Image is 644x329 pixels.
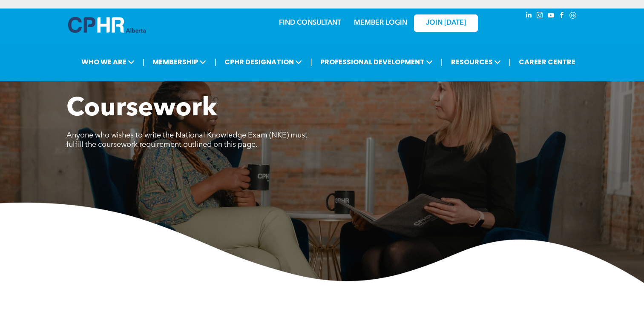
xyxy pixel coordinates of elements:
li: | [214,53,216,71]
a: Social network [568,11,578,22]
img: A blue and white logo for cp alberta [68,17,146,33]
span: MEMBERSHIP [150,54,209,70]
li: | [143,53,145,71]
span: PROFESSIONAL DEVELOPMENT [318,54,435,70]
span: RESOURCES [448,54,503,70]
li: | [310,53,312,71]
a: JOIN [DATE] [414,14,478,32]
a: MEMBER LOGIN [354,20,407,26]
a: facebook [557,11,566,22]
li: | [509,53,511,71]
a: linkedin [524,11,533,22]
a: youtube [546,11,555,22]
span: CPHR DESIGNATION [222,54,305,70]
li: | [441,53,443,71]
span: WHO WE ARE [79,54,137,70]
span: Coursework [66,96,217,122]
a: instagram [535,11,544,22]
span: Anyone who wishes to write the National Knowledge Exam (NKE) must fulfill the coursework requirem... [66,132,308,149]
span: JOIN [DATE] [426,19,466,27]
a: FIND CONSULTANT [279,20,341,26]
a: CAREER CENTRE [516,54,578,70]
